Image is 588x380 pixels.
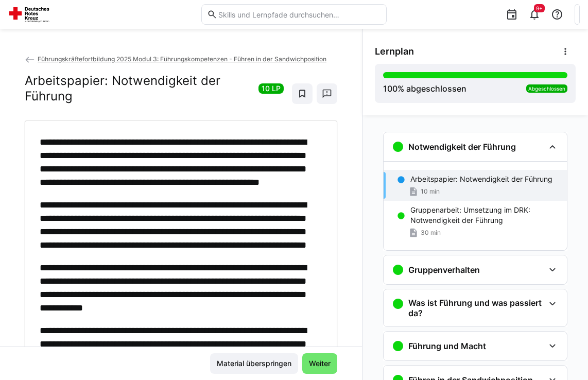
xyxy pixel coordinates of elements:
span: Führungskräftefortbildung 2025 Modul 3: Führungskompetenzen - Führen in der Sandwichposition [38,55,326,63]
span: 100 [383,83,397,94]
span: Lernplan [375,46,414,57]
button: Material überspringen [210,353,298,374]
span: 10 LP [262,83,281,94]
span: 9+ [536,5,543,11]
button: Weiter [302,353,337,374]
p: Arbeitspapier: Notwendigkeit der Führung [410,174,552,184]
p: Gruppenarbeit: Umsetzung im DRK: Notwendigkeit der Führung [410,205,559,226]
h3: Gruppenverhalten [408,265,480,275]
a: Führungskräftefortbildung 2025 Modul 3: Führungskompetenzen - Führen in der Sandwichposition [25,55,326,63]
h3: Notwendigkeit der Führung [408,142,516,152]
span: Material überspringen [215,358,293,369]
span: Abgeschlossen [528,85,565,92]
h3: Was ist Führung und was passiert da? [408,298,544,318]
h2: Arbeitspapier: Notwendigkeit der Führung [25,73,252,104]
div: % abgeschlossen [383,82,466,95]
span: Weiter [307,358,332,369]
span: 10 min [421,187,440,196]
h3: Führung und Macht [408,341,486,351]
span: 30 min [421,229,441,237]
input: Skills und Lernpfade durchsuchen… [217,10,382,19]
